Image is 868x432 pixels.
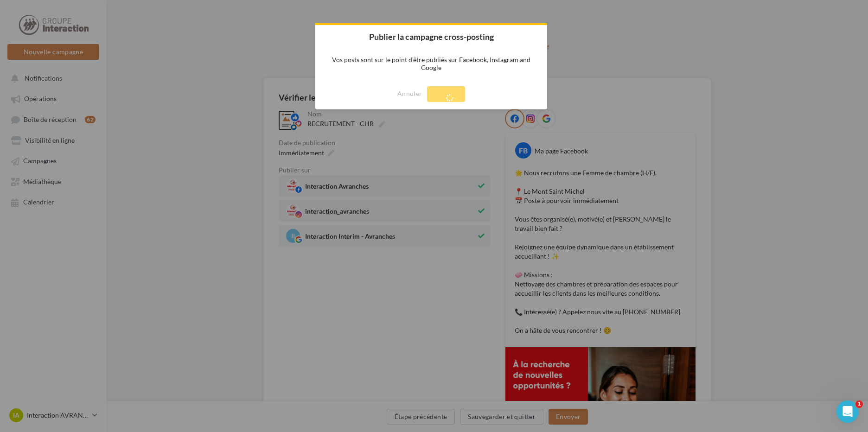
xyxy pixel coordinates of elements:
iframe: Intercom live chat [836,400,859,423]
button: Publier [427,86,465,102]
h2: Publier la campagne cross-posting [315,25,547,48]
button: Annuler [397,86,422,101]
span: 1 [855,400,863,408]
p: Vos posts sont sur le point d'être publiés sur Facebook, Instagram and Google [315,48,547,79]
